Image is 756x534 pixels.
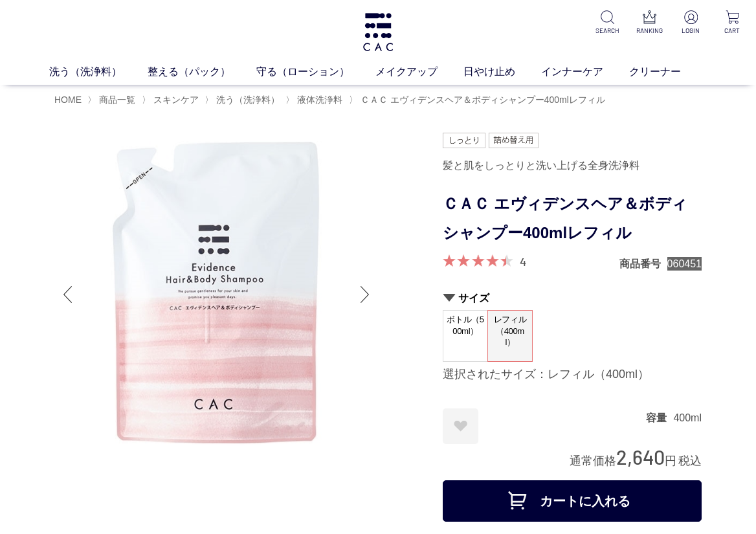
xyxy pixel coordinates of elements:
[673,411,702,425] dd: 400ml
[616,445,665,469] span: 2,640
[142,94,202,106] li: 〉
[520,254,526,269] a: 4
[570,454,616,467] span: 通常価格
[678,454,702,467] span: 税込
[54,95,82,105] a: HOME
[678,26,704,36] p: LOGIN
[665,454,676,467] span: 円
[594,10,621,36] a: SEARCH
[256,64,375,80] a: 守る（ローション）
[375,64,463,80] a: メイクアップ
[488,311,532,351] span: レフィル（400ml）
[646,411,673,425] dt: 容量
[361,95,605,105] span: ＣＡＣ エヴィデンスヘア＆ボディシャンプー400mlレフィル
[463,64,541,80] a: 日やけ止め
[216,95,280,105] span: 洗う（洗浄料）
[153,95,199,105] span: スキンケア
[443,133,485,148] img: しっとり
[636,26,663,36] p: RANKING
[629,64,707,80] a: クリーナー
[443,155,702,177] div: 髪と肌をしっとりと洗い上げる全身洗浄料
[489,133,539,148] img: 詰め替え用
[99,95,135,105] span: 商品一覧
[443,480,702,522] button: カートに入れる
[719,26,746,36] p: CART
[87,94,139,106] li: 〉
[443,291,702,305] h2: サイズ
[151,95,199,105] a: スキンケア
[443,408,478,444] a: お気に入りに登録する
[443,190,702,248] h1: ＣＡＣ エヴィデンスヘア＆ボディシャンプー400mlレフィル
[54,133,378,456] img: ＣＡＣ エヴィデンスヘア＆ボディシャンプー400mlレフィル レフィル（400ml）
[667,257,702,271] dd: 060451
[297,95,342,105] span: 液体洗浄料
[148,64,256,80] a: 整える（パック）
[285,94,346,106] li: 〉
[541,64,629,80] a: インナーケア
[361,13,395,51] img: logo
[594,26,621,36] p: SEARCH
[636,10,663,36] a: RANKING
[619,257,667,271] dt: 商品番号
[214,95,280,105] a: 洗う（洗浄料）
[295,95,342,105] a: 液体洗浄料
[49,64,148,80] a: 洗う（洗浄料）
[358,95,605,105] a: ＣＡＣ エヴィデンスヘア＆ボディシャンプー400mlレフィル
[719,10,746,36] a: CART
[205,94,283,106] li: 〉
[349,94,608,106] li: 〉
[443,367,702,383] div: 選択されたサイズ：レフィル（400ml）
[678,10,704,36] a: LOGIN
[96,95,135,105] a: 商品一覧
[443,311,487,348] span: ボトル（500ml）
